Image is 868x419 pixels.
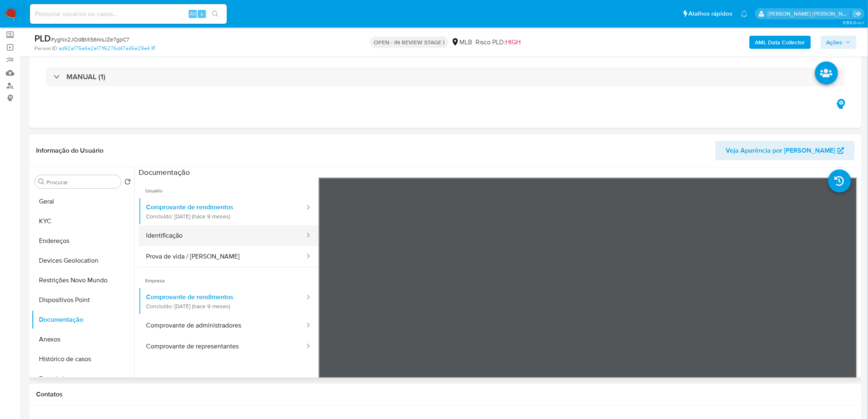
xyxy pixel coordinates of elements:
input: Pesquise usuários ou casos... [30,9,227,19]
p: OPEN - IN REVIEW STAGE I [370,37,448,48]
button: Retornar ao pedido padrão [124,179,131,188]
span: Ações [827,36,843,49]
h1: Informação do Usuário [36,147,103,155]
span: 3.159.0-rc-1 [843,19,864,26]
button: Anexos [32,330,134,349]
a: Sair [853,9,862,18]
button: Endereços [32,231,134,251]
button: AML Data Collector [749,36,811,49]
span: Veja Aparência por [PERSON_NAME] [726,141,836,160]
b: PLD [34,32,51,45]
button: Histórico de casos [32,349,134,369]
span: Alt [190,10,196,18]
b: Person ID [34,45,57,52]
button: Veja Aparência por [PERSON_NAME] [715,141,855,160]
a: ad92a175a6a2e171f6276d47a45e29e4 [59,45,155,52]
p: leticia.siqueira@mercadolivre.com [768,10,851,18]
button: Procurar [38,179,45,185]
button: Dispositivos Point [32,290,134,310]
h3: MANUAL (1) [66,72,105,81]
div: MLB [451,38,472,47]
h1: Contatos [36,390,855,398]
button: Geral [32,192,134,211]
span: Atalhos rápidos [689,9,733,18]
span: HIGH [505,37,521,47]
span: Risco PLD: [475,38,521,47]
b: AML Data Collector [755,36,805,49]
button: Restrições Novo Mundo [32,270,134,290]
button: Ações [821,36,857,49]
button: Empréstimos [32,369,134,389]
a: Notificações [741,10,748,17]
input: Procurar [46,179,118,186]
button: Devices Geolocation [32,251,134,270]
button: search-icon [207,8,224,20]
button: Documentação [32,310,134,330]
button: KYC [32,211,134,231]
span: # ygNx2JOd8MiS6rksJZe7gpC7 [51,35,129,44]
span: s [201,10,203,18]
div: MANUAL (1) [46,67,845,86]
